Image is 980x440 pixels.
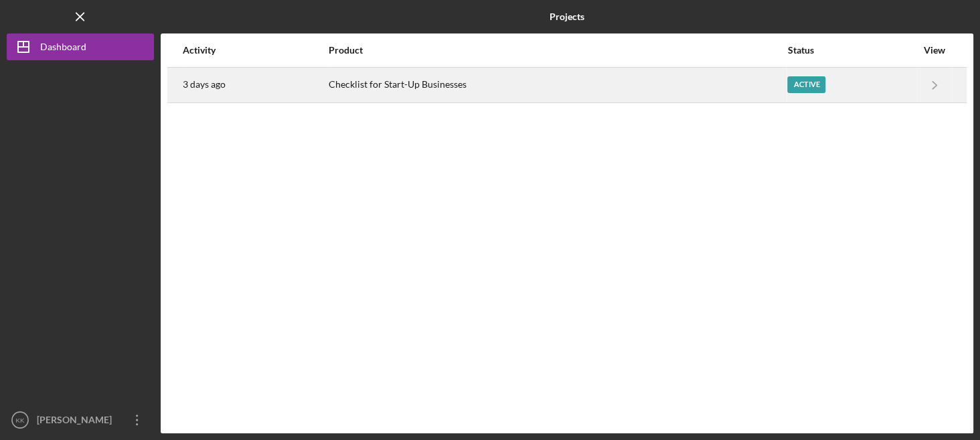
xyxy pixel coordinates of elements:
div: View [918,45,951,56]
div: Status [787,45,916,56]
button: KK[PERSON_NAME] [7,407,154,433]
b: Projects [550,11,584,22]
div: Active [787,76,825,93]
time: 2025-08-24 17:48 [183,79,226,90]
div: Checklist for Start-Up Businesses [329,68,787,102]
div: Dashboard [40,33,86,64]
button: Dashboard [7,33,154,60]
div: [PERSON_NAME] [33,407,120,437]
div: Product [329,45,787,56]
text: KK [16,417,25,424]
div: Activity [183,45,327,56]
